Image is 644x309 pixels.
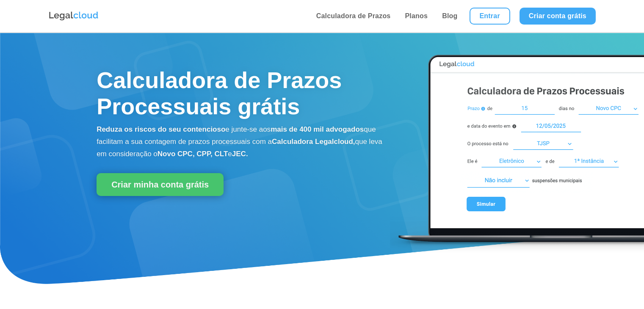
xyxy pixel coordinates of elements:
p: e junte-se aos que facilitam a sua contagem de prazos processuais com a que leva em consideração o e [97,124,386,160]
b: JEC. [232,150,248,158]
img: Logo da Legalcloud [48,11,99,22]
b: Reduza os riscos do seu contencioso [97,125,225,133]
a: Entrar [470,8,510,25]
a: Criar conta grátis [520,8,596,25]
b: Calculadora Legalcloud, [272,138,355,146]
span: Calculadora de Prazos Processuais grátis [97,67,342,119]
a: Criar minha conta grátis [97,173,224,196]
a: Calculadora de Prazos Processuais Legalcloud [390,248,644,255]
img: Calculadora de Prazos Processuais Legalcloud [390,46,644,254]
b: mais de 400 mil advogados [271,125,364,133]
b: Novo CPC, CPP, CLT [158,150,228,158]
